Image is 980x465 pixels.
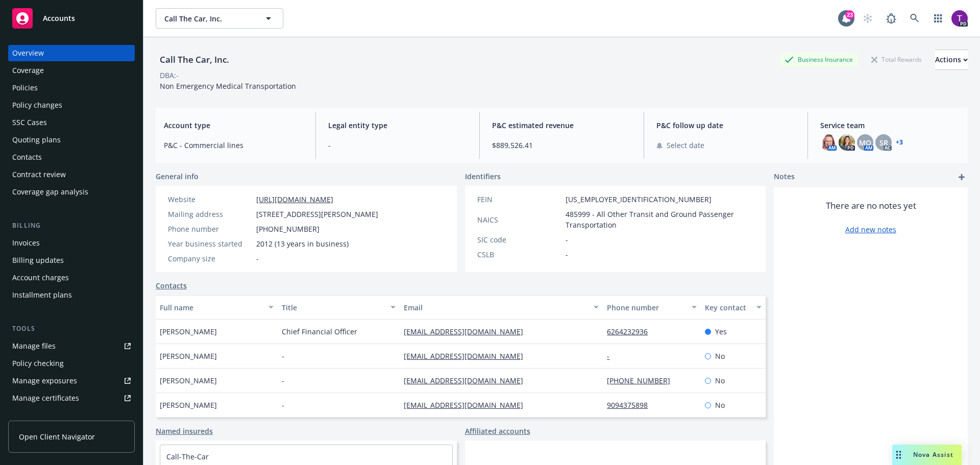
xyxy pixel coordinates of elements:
[43,14,75,22] span: Accounts
[12,390,79,406] div: Manage certificates
[913,450,953,459] span: Nova Assist
[12,80,38,96] div: Policies
[955,171,968,183] a: add
[820,134,837,151] img: photo
[12,62,44,79] div: Coverage
[607,327,656,336] a: 6264232936
[12,235,40,251] div: Invoices
[465,171,501,182] span: Identifiers
[12,407,64,424] div: Manage claims
[826,200,916,212] span: There are no notes yet
[859,137,871,148] span: MQ
[12,132,61,148] div: Quoting plans
[282,302,384,313] div: Title
[779,53,858,66] div: Business Insurance
[8,390,135,406] a: Manage certificates
[492,120,631,131] span: P&C estimated revenue
[820,120,960,131] span: Service team
[477,214,561,225] div: NAICS
[166,452,209,461] a: Call-The-Car
[156,295,278,320] button: Full name
[160,400,217,410] span: [PERSON_NAME]
[8,4,135,33] a: Accounts
[8,149,135,165] a: Contacts
[19,431,95,442] span: Open Client Navigator
[892,445,962,465] button: Nova Assist
[8,80,135,96] a: Policies
[256,224,320,234] span: [PHONE_NUMBER]
[168,253,252,264] div: Company size
[404,302,587,313] div: Email
[892,445,905,465] div: Drag to move
[404,351,531,361] a: [EMAIL_ADDRESS][DOMAIN_NAME]
[282,375,284,386] span: -
[8,45,135,61] a: Overview
[715,375,725,386] span: No
[881,8,901,29] a: Report a Bug
[8,221,135,231] div: Billing
[8,184,135,200] a: Coverage gap analysis
[164,13,253,24] span: Call The Car, Inc.
[705,302,750,313] div: Key contact
[328,120,468,131] span: Legal entity type
[156,8,283,29] button: Call The Car, Inc.
[256,209,378,219] span: [STREET_ADDRESS][PERSON_NAME]
[12,270,69,286] div: Account charges
[845,224,896,235] a: Add new notes
[282,351,284,361] span: -
[8,373,135,389] span: Manage exposures
[8,114,135,131] a: SSC Cases
[566,249,568,260] span: -
[168,238,252,249] div: Year business started
[12,97,62,113] div: Policy changes
[404,400,531,410] a: [EMAIL_ADDRESS][DOMAIN_NAME]
[282,400,284,410] span: -
[667,140,704,151] span: Select date
[12,166,66,183] div: Contract review
[8,324,135,334] div: Tools
[164,120,303,131] span: Account type
[12,338,56,354] div: Manage files
[256,238,349,249] span: 2012 (13 years in business)
[701,295,766,320] button: Key contact
[857,8,878,29] a: Start snowing
[879,137,888,148] span: SR
[160,70,179,81] div: DBA: -
[566,194,712,205] span: [US_EMPLOYER_IDENTIFICATION_NUMBER]
[160,351,217,361] span: [PERSON_NAME]
[603,295,700,320] button: Phone number
[12,287,72,303] div: Installment plans
[8,62,135,79] a: Coverage
[465,426,530,436] a: Affiliated accounts
[774,171,795,183] span: Notes
[8,355,135,372] a: Policy checking
[566,209,754,230] span: 485999 - All Other Transit and Ground Passenger Transportation
[935,50,968,70] button: Actions
[607,351,618,361] a: -
[156,280,187,291] a: Contacts
[8,338,135,354] a: Manage files
[935,50,968,69] div: Actions
[278,295,400,320] button: Title
[8,287,135,303] a: Installment plans
[12,355,64,372] div: Policy checking
[400,295,603,320] button: Email
[8,166,135,183] a: Contract review
[8,270,135,286] a: Account charges
[715,400,725,410] span: No
[404,327,531,336] a: [EMAIL_ADDRESS][DOMAIN_NAME]
[160,302,262,313] div: Full name
[477,194,561,205] div: FEIN
[156,426,213,436] a: Named insureds
[845,10,854,19] div: 23
[928,8,948,29] a: Switch app
[607,376,678,385] a: [PHONE_NUMBER]
[839,134,855,151] img: photo
[12,45,44,61] div: Overview
[160,326,217,337] span: [PERSON_NAME]
[164,140,303,151] span: P&C - Commercial lines
[477,249,561,260] div: CSLB
[12,252,64,268] div: Billing updates
[160,81,296,91] span: Non Emergency Medical Transportation
[8,407,135,424] a: Manage claims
